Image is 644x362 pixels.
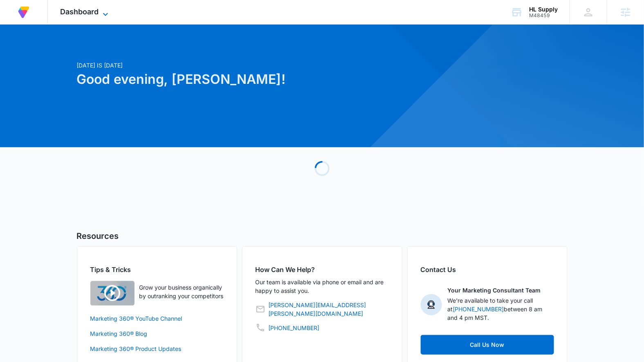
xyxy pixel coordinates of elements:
span: Dashboard [60,7,99,16]
a: Marketing 360® YouTube Channel [90,314,224,323]
p: [DATE] is [DATE] [77,61,401,70]
a: Marketing 360® Blog [90,329,224,338]
p: We're available to take your call at between 8 am and 4 pm MST. [448,296,554,322]
a: [PHONE_NUMBER] [269,324,320,332]
h2: Tips & Tricks [90,265,224,274]
img: Quick Overview Video [90,281,135,306]
h2: How Can We Help? [256,265,389,274]
a: Marketing 360® Product Updates [90,344,224,353]
img: Volusion [16,5,31,20]
a: Call Us Now [421,335,554,355]
h1: Good evening, [PERSON_NAME]! [77,70,401,89]
div: account id [529,13,558,18]
h2: Contact Us [421,265,554,274]
p: Our team is available via phone or email and are happy to assist you. [256,278,389,295]
h5: Resources [77,230,568,242]
img: Your Marketing Consultant Team [421,294,442,315]
a: [PHONE_NUMBER] [453,306,504,313]
div: account name [529,6,558,13]
p: Grow your business organically by outranking your competitors [139,283,224,300]
a: [PERSON_NAME][EMAIL_ADDRESS][PERSON_NAME][DOMAIN_NAME] [269,301,389,318]
p: Your Marketing Consultant Team [448,286,541,295]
